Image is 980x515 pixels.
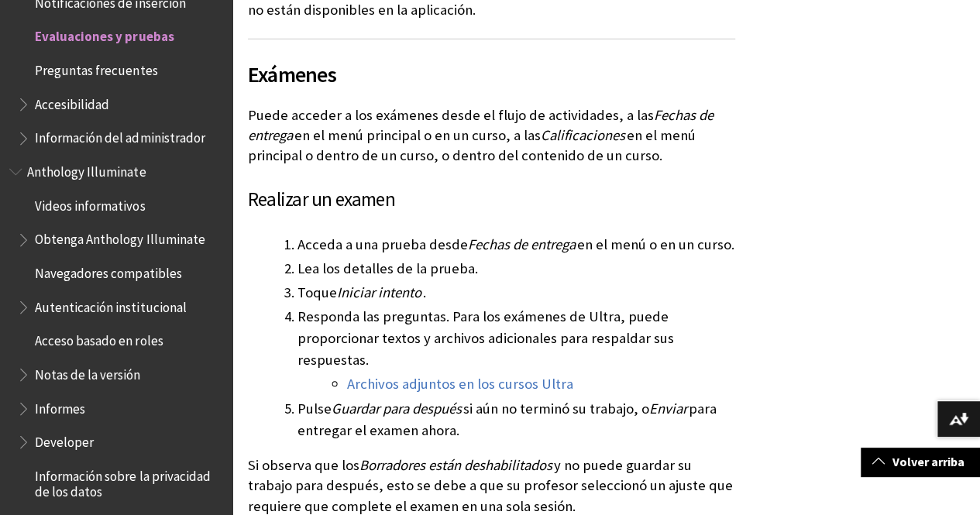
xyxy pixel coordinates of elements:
[248,39,735,91] h2: Exámenes
[35,294,186,315] span: Autenticación institucional
[861,448,980,476] a: Volver arriba
[468,235,576,253] span: Fechas de entrega
[35,429,94,450] span: Developer
[35,24,174,45] span: Evaluaciones y pruebas
[35,463,222,500] span: Información sobre la privacidad de los datos
[359,456,552,474] span: Borradores están deshabilitados
[35,328,163,349] span: Acceso basado en roles
[332,400,462,417] span: Guardar para después
[337,283,421,301] span: Iniciar intento
[248,106,714,144] span: Fechas de entrega
[35,193,145,214] span: Videos informativos
[297,398,735,441] li: Pulse si aún no terminó su trabajo, o para entregar el examen ahora.
[248,185,735,215] h3: Realizar un examen
[35,125,205,146] span: Información del administrador
[347,375,573,393] a: Archivos adjuntos en los cursos Ultra
[35,362,140,383] span: Notas de la versión
[297,258,735,280] li: Lea los detalles de la prueba.
[35,260,181,281] span: Navegadores compatibles
[35,396,85,417] span: Informes
[248,105,735,167] p: Puede acceder a los exámenes desde el flujo de actividades, a las en el menú principal o en un cu...
[35,57,157,78] span: Preguntas frecuentes
[9,159,223,500] nav: Book outline for Anthology Illuminate
[541,126,625,144] span: Calificaciones
[297,234,735,256] li: Acceda a una prueba desde en el menú o en un curso.
[297,306,735,395] li: Responda las preguntas. Para los exámenes de Ultra, puede proporcionar textos y archivos adiciona...
[649,400,687,417] span: Enviar
[35,91,109,112] span: Accesibilidad
[35,227,205,248] span: Obtenga Anthology Illuminate
[297,282,735,304] li: Toque .
[27,159,146,180] span: Anthology Illuminate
